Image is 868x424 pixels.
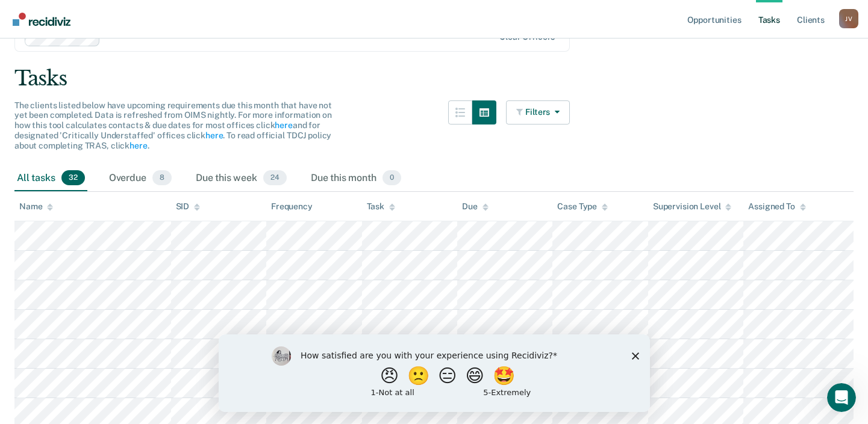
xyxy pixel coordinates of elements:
[839,9,858,28] button: Profile dropdown button
[382,170,401,186] span: 0
[176,201,201,212] div: SID
[275,120,292,130] a: here
[557,201,608,212] div: Case Type
[462,201,489,212] div: Due
[14,66,854,91] div: Tasks
[193,165,289,192] div: Due this week24
[839,9,858,28] div: J V
[367,201,395,212] div: Task
[653,201,732,212] div: Supervision Level
[14,165,87,192] div: All tasks32
[308,165,404,192] div: Due this month0
[14,100,332,150] span: The clients listed below have upcoming requirements due this month that have not yet been complet...
[205,131,223,140] a: here
[827,383,856,412] iframe: Intercom live chat
[130,141,147,150] a: here
[107,165,174,192] div: Overdue8
[19,201,53,212] div: Name
[13,13,70,26] img: Recidiviz
[263,170,287,186] span: 24
[61,170,85,186] span: 32
[748,201,805,212] div: Assigned To
[506,100,570,124] button: Filters
[271,201,313,212] div: Frequency
[219,334,650,412] iframe: Survey by Kim from Recidiviz
[152,170,172,186] span: 8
